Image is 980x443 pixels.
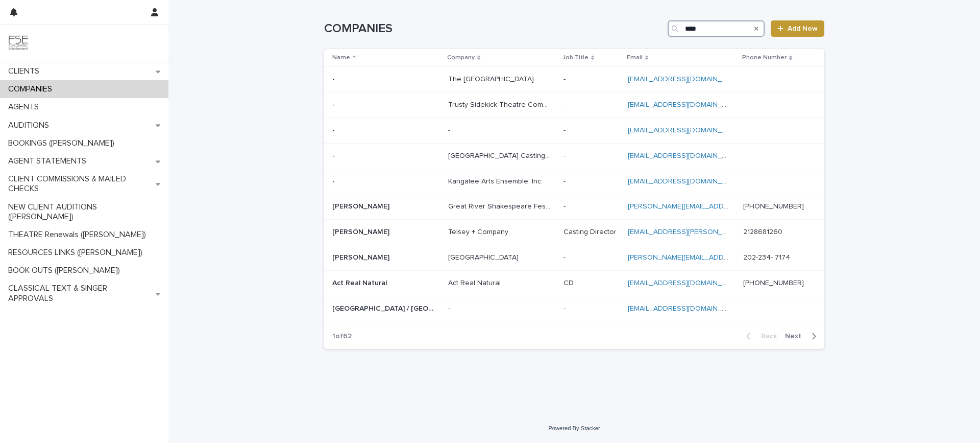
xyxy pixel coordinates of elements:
p: CLIENTS [4,66,47,76]
span: Next [785,333,807,340]
a: [EMAIL_ADDRESS][DOMAIN_NAME] [628,279,743,287]
a: [EMAIL_ADDRESS][DOMAIN_NAME] [628,76,743,83]
p: AGENTS [4,102,47,112]
a: [EMAIL_ADDRESS][DOMAIN_NAME] [628,101,743,108]
p: - [563,251,568,262]
p: - [332,73,337,84]
p: Act Real Natural [448,277,503,288]
span: Add New [788,25,818,32]
tr: [PERSON_NAME][PERSON_NAME] Telsey + CompanyTelsey + Company Casting DirectorCasting Director [EMA... [324,220,824,245]
p: - [563,150,568,160]
tr: -- -- -- [EMAIL_ADDRESS][DOMAIN_NAME] [324,118,824,143]
p: AGENT STATEMENTS [4,156,94,166]
a: Add New [771,20,824,37]
p: The [GEOGRAPHIC_DATA] [448,73,536,84]
p: Telsey + Company [448,226,510,237]
a: [PHONE_NUMBER] [743,279,804,287]
p: [PERSON_NAME] [332,200,391,211]
p: [PERSON_NAME] [332,226,391,237]
p: - [563,73,568,84]
p: - [563,200,568,211]
a: [PERSON_NAME][EMAIL_ADDRESS][DOMAIN_NAME] [628,254,799,261]
a: Powered By Stacker [548,425,600,431]
span: Back [755,333,777,340]
a: [EMAIL_ADDRESS][DOMAIN_NAME] [628,178,743,185]
p: BOOKINGS ([PERSON_NAME]) [4,138,122,148]
p: - [563,175,568,186]
p: THEATRE Renewals ([PERSON_NAME]) [4,230,154,240]
p: Kangalee Arts Ensemble, Inc. [448,175,545,186]
p: Company [447,52,475,63]
a: [EMAIL_ADDRESS][DOMAIN_NAME] [628,152,743,159]
a: [EMAIL_ADDRESS][PERSON_NAME][DOMAIN_NAME] [628,228,799,236]
tr: -- Trusty Sidekick Theatre CompanyTrusty Sidekick Theatre Company -- [EMAIL_ADDRESS][DOMAIN_NAME] [324,92,824,118]
p: Actors Theatre of Louisville / Dallas Theatre Center [332,302,436,313]
p: - [332,124,337,135]
p: - [448,124,452,135]
button: Back [738,332,781,341]
a: [EMAIL_ADDRESS][DOMAIN_NAME] [628,127,743,134]
tr: [PERSON_NAME][PERSON_NAME] Great River Shakespeare FestivalGreat River Shakespeare Festival -- [P... [324,194,824,220]
button: Next [781,332,824,341]
p: RESOURCES LINKS ([PERSON_NAME]) [4,248,151,258]
p: CLIENT COMMISSIONS & MAILED CHECKS [4,174,156,194]
p: - [332,150,337,160]
h1: COMPANIES [324,21,664,36]
p: - [563,302,568,313]
tr: -- Kangalee Arts Ensemble, Inc.Kangalee Arts Ensemble, Inc. -- [EMAIL_ADDRESS][DOMAIN_NAME] [324,169,824,194]
a: 2128681260 [743,228,782,236]
p: Trusty Sidekick Theatre Company [448,99,552,109]
a: [PHONE_NUMBER] [743,203,804,210]
p: Phone Number [742,52,787,63]
p: CLASSICAL TEXT & SINGER APPROVALS [4,284,156,303]
tr: -- The [GEOGRAPHIC_DATA]The [GEOGRAPHIC_DATA] -- [EMAIL_ADDRESS][DOMAIN_NAME] [324,67,824,92]
p: 1 of 62 [324,324,360,349]
p: Casting Director [563,226,619,237]
tr: [PERSON_NAME][PERSON_NAME] [GEOGRAPHIC_DATA][GEOGRAPHIC_DATA] -- [PERSON_NAME][EMAIL_ADDRESS][DOM... [324,245,824,270]
tr: Act Real NaturalAct Real Natural Act Real NaturalAct Real Natural CDCD [EMAIL_ADDRESS][DOMAIN_NAM... [324,270,824,296]
p: BOOK OUTS ([PERSON_NAME]) [4,266,128,275]
a: [PERSON_NAME][EMAIL_ADDRESS][DOMAIN_NAME] [628,203,799,210]
p: Act Real Natural [332,277,389,288]
p: - [448,302,452,313]
p: CD [563,277,576,288]
p: COMPANIES [4,84,60,94]
p: [PERSON_NAME] [332,251,391,262]
input: Search [668,20,765,37]
p: Greenbrier Valley Theatre Casting Team [448,150,552,160]
tr: -- [GEOGRAPHIC_DATA] Casting Team[GEOGRAPHIC_DATA] Casting Team -- [EMAIL_ADDRESS][DOMAIN_NAME] [324,143,824,169]
p: - [563,124,568,135]
p: Email [627,52,643,63]
p: - [332,175,337,186]
p: Name [332,52,350,63]
p: AUDITIONS [4,121,57,130]
img: 9JgRvJ3ETPGCJDhvPVA5 [8,33,29,54]
p: [GEOGRAPHIC_DATA] [448,251,521,262]
p: Job Title [562,52,589,63]
p: Great River Shakespeare Festival [448,200,552,211]
a: 202-234- 7174 [743,254,790,261]
tr: [GEOGRAPHIC_DATA] / [GEOGRAPHIC_DATA][GEOGRAPHIC_DATA] / [GEOGRAPHIC_DATA] -- -- [EMAIL_ADDRESS][... [324,296,824,321]
p: NEW CLIENT AUDITIONS ([PERSON_NAME]) [4,202,168,222]
p: - [332,99,337,109]
p: - [563,99,568,109]
a: [EMAIL_ADDRESS][DOMAIN_NAME] [628,305,743,312]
